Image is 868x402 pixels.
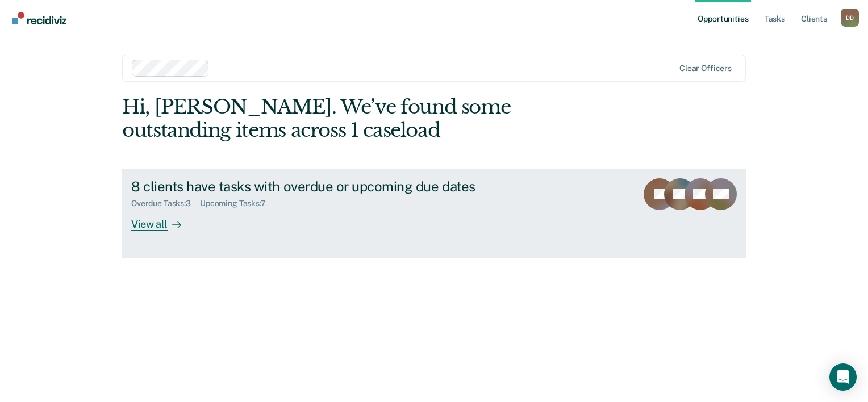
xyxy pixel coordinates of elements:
button: Profile dropdown button [841,9,859,27]
a: 8 clients have tasks with overdue or upcoming due datesOverdue Tasks:3Upcoming Tasks:7View all [122,169,746,258]
div: D D [841,9,859,27]
img: Recidiviz [12,12,66,24]
div: Open Intercom Messenger [829,363,857,391]
div: Upcoming Tasks : 7 [200,199,275,208]
div: Overdue Tasks : 3 [131,199,200,208]
div: 8 clients have tasks with overdue or upcoming due dates [131,178,530,195]
div: Hi, [PERSON_NAME]. We’ve found some outstanding items across 1 caseload [122,95,621,142]
div: Clear officers [679,64,732,73]
div: View all [131,208,195,231]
